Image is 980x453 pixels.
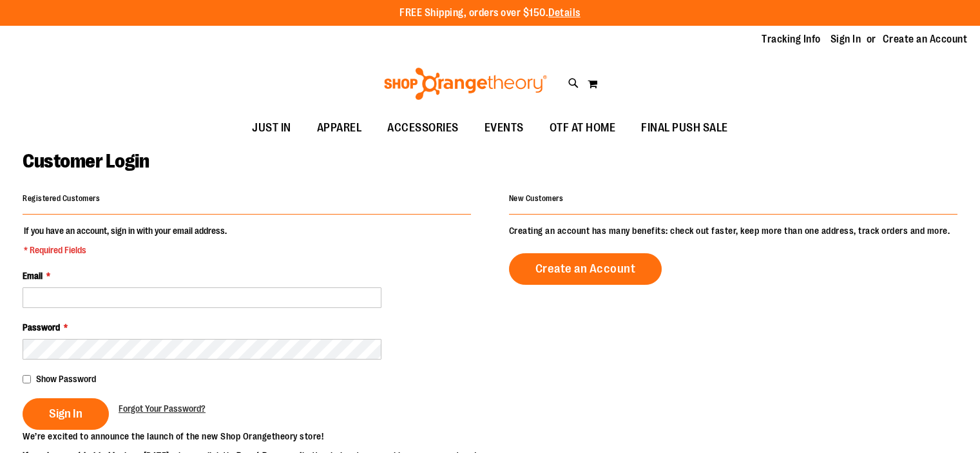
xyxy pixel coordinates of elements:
strong: New Customers [509,194,564,203]
span: FINAL PUSH SALE [641,113,728,142]
a: OTF AT HOME [537,113,629,143]
strong: Registered Customers [23,194,100,203]
a: Tracking Info [762,32,821,46]
span: ACCESSORIES [387,113,459,142]
legend: If you have an account, sign in with your email address. [23,224,228,256]
span: APPAREL [317,113,362,142]
img: Shop Orangetheory [382,68,549,100]
a: APPAREL [304,113,375,143]
span: Sign In [49,407,82,421]
p: FREE Shipping, orders over $150. [399,6,581,21]
button: Sign In [23,398,109,430]
a: Create an Account [509,253,662,285]
a: ACCESSORIES [374,113,472,143]
a: FINAL PUSH SALE [628,113,741,143]
a: Details [548,7,581,19]
a: Forgot Your Password? [119,402,206,415]
p: Creating an account has many benefits: check out faster, keep more than one address, track orders... [509,224,957,237]
p: We’re excited to announce the launch of the new Shop Orangetheory store! [23,430,490,443]
a: JUST IN [239,113,304,143]
span: Password [23,322,60,333]
span: JUST IN [252,113,291,142]
span: OTF AT HOME [550,113,616,142]
span: Customer Login [23,150,149,172]
span: Show Password [36,374,96,384]
a: Create an Account [883,32,968,46]
span: EVENTS [485,113,524,142]
span: Email [23,271,43,281]
a: EVENTS [472,113,537,143]
span: * Required Fields [24,244,227,256]
a: Sign In [831,32,861,46]
span: Create an Account [535,262,636,276]
span: Forgot Your Password? [119,403,206,414]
